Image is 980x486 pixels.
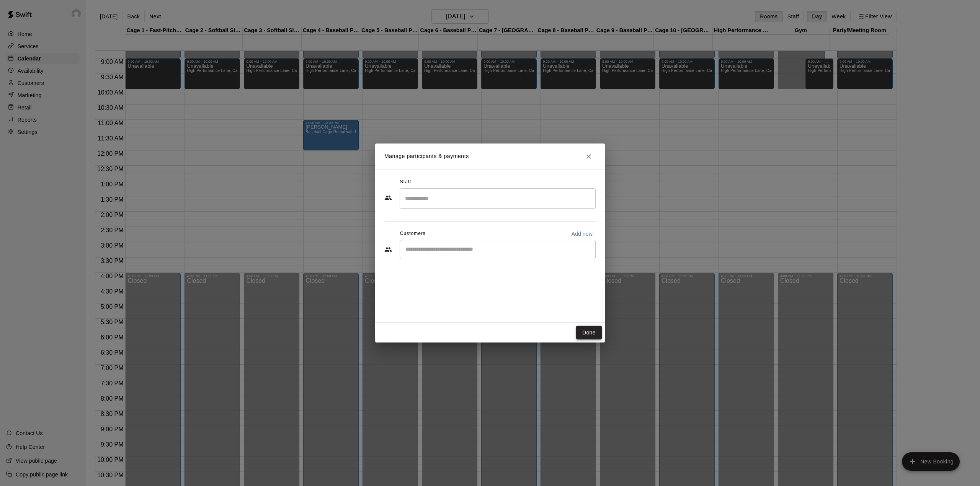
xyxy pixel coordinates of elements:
[576,326,602,340] button: Done
[384,152,469,160] p: Manage participants & payments
[384,194,392,202] svg: Staff
[384,246,392,253] svg: Customers
[582,150,596,163] button: Close
[400,228,426,240] span: Customers
[400,188,596,209] div: Search staff
[571,230,593,238] p: Add new
[568,228,596,240] button: Add new
[400,176,411,188] span: Staff
[400,240,596,259] div: Start typing to search customers...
